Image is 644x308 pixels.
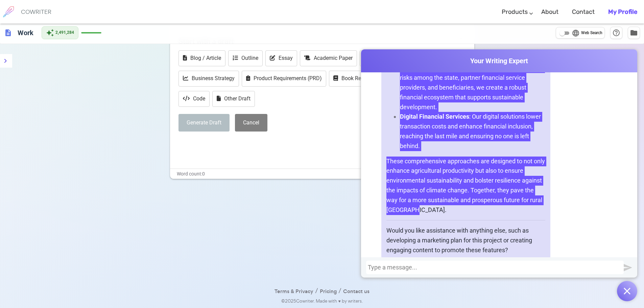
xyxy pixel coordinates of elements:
button: Book Report [329,71,375,87]
span: help_outline [612,29,620,37]
button: Generate Draft [178,114,230,132]
span: Your Writing Expert [361,56,637,66]
a: Pricing [320,287,337,297]
p: These comprehensive approaches are designed to not only enhance agricultural productivity but als... [386,157,545,215]
p: : By sharing costs and risks among the state, partner financial service providers, and beneficiar... [400,63,545,112]
a: About [541,2,558,22]
h6: COWRITER [21,9,51,15]
span: / [313,286,320,295]
button: Code [178,91,210,107]
button: Manage Documents [628,27,640,39]
button: Outline [228,50,263,66]
img: Send [624,263,632,272]
p: : Our digital solutions lower transaction costs and enhance financial inclusion, reaching the las... [400,112,545,151]
button: Other Draft [212,91,255,107]
button: Help & Shortcuts [610,27,622,39]
img: Open chat [624,288,630,294]
button: Marketing Campaign [360,50,427,66]
button: Blog / Article [178,50,225,66]
span: 2,491,284 [55,29,74,36]
b: My Profile [608,8,637,16]
button: Product Requirements (PRD) [242,71,326,87]
p: Would you like assistance with anything else, such as developing a marketing plan for this projec... [386,226,545,255]
a: Contact us [343,287,369,297]
div: Word count: 0 [170,169,474,179]
button: Cancel [235,114,267,132]
button: Academic Paper [300,50,357,66]
span: auto_awesome [46,29,54,37]
button: Essay [265,50,297,66]
a: My Profile [608,2,637,22]
span: description [4,29,12,37]
span: / [337,286,343,295]
h6: Click to edit title [15,26,36,40]
span: folder [630,29,638,37]
span: language [572,29,580,37]
strong: Digital Financial Services [400,113,469,120]
a: Contact [572,2,595,22]
a: Terms & Privacy [275,287,313,297]
span: Web Search [581,30,602,37]
a: Products [502,2,528,22]
button: Business Strategy [178,71,239,87]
